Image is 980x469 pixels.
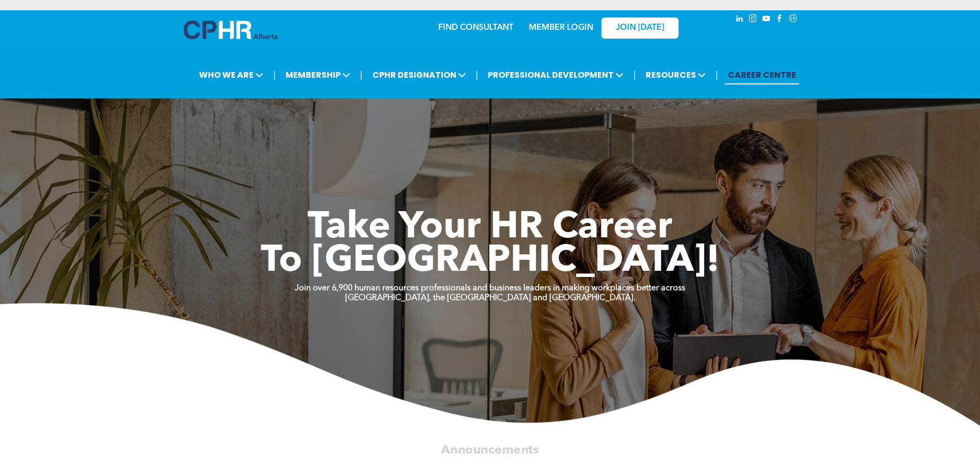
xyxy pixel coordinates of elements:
a: CAREER CENTRE [725,65,799,84]
a: instagram [747,13,759,27]
li: | [716,64,718,85]
a: Social network [788,13,799,27]
strong: Join over 6,900 human resources professionals and business leaders in making workplaces better ac... [295,284,685,292]
strong: [GEOGRAPHIC_DATA], the [GEOGRAPHIC_DATA] and [GEOGRAPHIC_DATA]. [345,294,635,302]
a: linkedin [734,13,745,27]
span: Announcements [441,444,539,456]
span: CPHR DESIGNATION [369,65,469,84]
span: To [GEOGRAPHIC_DATA]! [261,243,720,280]
span: PROFESSIONAL DEVELOPMENT [485,65,627,84]
li: | [273,64,276,85]
li: | [476,64,478,85]
span: RESOURCES [643,65,709,84]
img: A blue and white logo for cp alberta [184,21,277,39]
a: FIND CONSULTANT [438,24,513,32]
span: WHO WE ARE [196,65,266,84]
span: Take Your HR Career [308,210,672,247]
a: MEMBER LOGIN [529,24,593,32]
span: MEMBERSHIP [282,65,353,84]
a: youtube [761,13,772,27]
li: | [360,64,363,85]
a: facebook [774,13,786,27]
a: JOIN [DATE] [601,18,679,39]
span: JOIN [DATE] [616,23,664,33]
li: | [633,64,636,85]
